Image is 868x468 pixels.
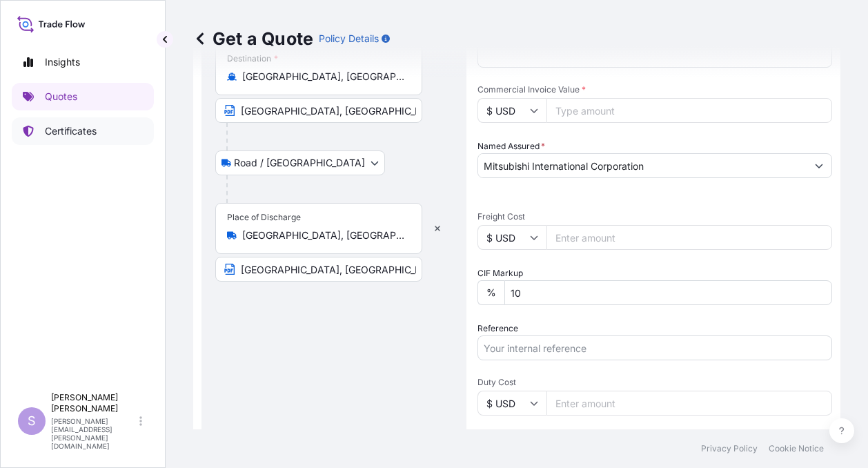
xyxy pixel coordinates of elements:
label: Reference [477,322,518,335]
p: Quotes [45,90,77,104]
span: Duty Cost [477,377,832,388]
div: % [477,280,504,305]
button: Show suggestions [807,153,831,178]
a: Quotes [12,83,154,110]
button: Select transport [215,150,385,175]
div: Place of Discharge [227,212,301,223]
input: Full name [478,153,807,178]
p: Insights [45,55,80,69]
input: Place of Discharge [242,228,405,242]
a: Privacy Policy [701,443,758,454]
p: Certificates [45,124,97,138]
input: Enter percentage between 0 and 10% [504,280,832,305]
label: Named Assured [477,139,545,153]
label: CIF Markup [477,266,523,280]
a: Insights [12,48,154,76]
p: [PERSON_NAME] [PERSON_NAME] [51,392,137,414]
span: S [28,414,36,428]
span: Road / [GEOGRAPHIC_DATA] [234,156,365,170]
p: Get a Quote [193,28,313,50]
p: Policy Details [319,32,379,46]
input: Enter amount [546,225,832,250]
input: Type amount [546,98,832,123]
span: Freight Cost [477,211,832,222]
input: Enter amount [546,391,832,416]
input: Your internal reference [477,335,832,360]
a: Cookie Notice [769,443,824,454]
span: Commercial Invoice Value [477,84,832,95]
input: Text to appear on certificate [215,257,422,282]
a: Certificates [12,117,154,145]
input: Text to appear on certificate [215,98,422,123]
p: [PERSON_NAME][EMAIL_ADDRESS][PERSON_NAME][DOMAIN_NAME] [51,417,137,450]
